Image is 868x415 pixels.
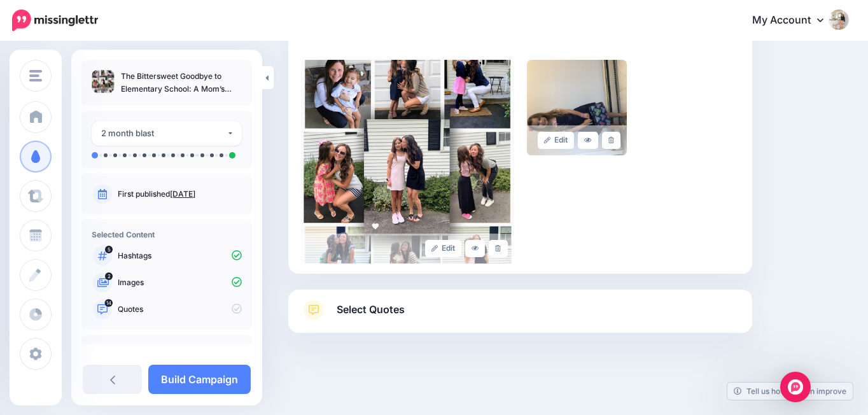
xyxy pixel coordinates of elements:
li: A post will be sent on day 46 [220,153,223,157]
li: A post will be sent on day 5 [143,153,146,157]
h4: Selected Content [92,230,242,239]
li: A post will be sent on day 6 [152,153,156,157]
li: A post will be sent on day 11 [190,153,194,157]
img: 8fdafcb3b2f3e9f2a755702ecc1544f5_large.jpg [301,60,514,264]
a: Select Quotes [301,300,739,333]
p: Quotes [118,304,242,315]
li: A post will be sent on day 4 [133,153,137,157]
img: menu.png [29,70,42,81]
span: 14 [105,299,113,307]
p: The Bittersweet Goodbye to Elementary School: A Mom’s Honest Emotions as Her Daughter Starts Midd... [121,70,242,95]
img: Missinglettr [12,10,98,31]
li: A post will be sent on day 18 [200,153,204,157]
span: Select Quotes [337,301,405,318]
li: A post will be sent on day 9 [181,153,185,157]
button: 2 month blast [92,121,242,146]
li: A post will be sent on day 8 [171,153,175,157]
p: Images [118,277,242,288]
a: Edit [425,240,461,257]
li: A post will be sent on day 7 [162,153,165,157]
a: Edit [538,132,574,149]
a: Tell us how we can improve [727,383,853,400]
li: A post will be sent on day 0 [92,152,98,158]
span: 2 [105,272,113,280]
li: A post will be sent on day 1 [104,153,108,157]
li: A post will be sent on day 3 [123,153,127,157]
div: Open Intercom Messenger [780,372,811,402]
a: [DATE] [170,189,195,199]
a: My Account [739,5,849,36]
p: First published [118,188,242,200]
img: VRGDK9617BQZ47PSFEQGZOB2AHYK5ZD2_large.JPG [527,60,627,155]
img: 8fdafcb3b2f3e9f2a755702ecc1544f5_thumb.jpg [92,70,115,93]
li: A post will be sent on day 2 [113,153,117,157]
div: 2 month blast [101,126,227,141]
li: A post will be sent on day 31 [210,153,214,157]
p: Hashtags [118,250,242,262]
li: A post will be sent on day 60 [229,152,235,158]
span: 5 [105,246,113,253]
